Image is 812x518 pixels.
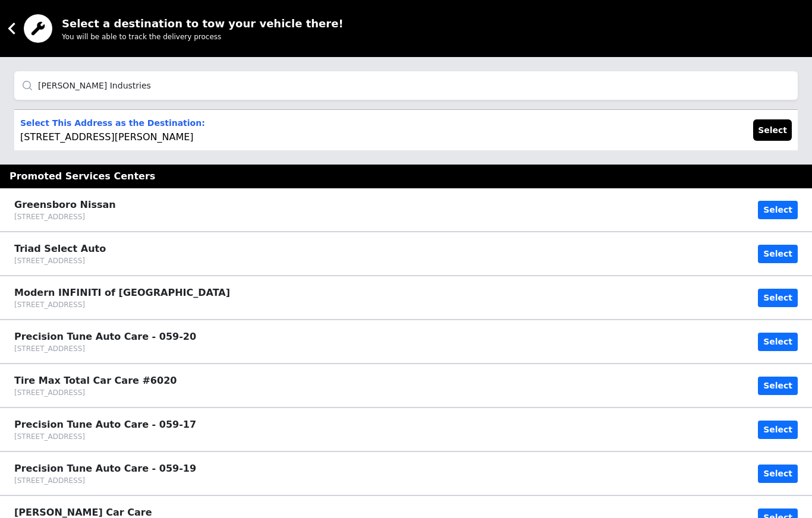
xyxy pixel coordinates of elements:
[14,198,116,212] div: Greensboro Nissan
[753,119,792,141] button: Select
[14,432,196,441] div: [STREET_ADDRESS]
[758,245,798,263] button: Select
[14,242,106,256] div: Triad Select Auto
[14,388,177,397] div: [STREET_ADDRESS]
[758,289,798,307] button: Select
[14,344,196,353] div: [STREET_ADDRESS]
[14,71,798,100] input: Where would you like to go?
[24,14,52,43] img: trx now logo
[62,32,350,42] div: You will be able to track the delivery process
[14,330,196,344] div: Precision Tune Auto Care - 059-20
[14,300,230,309] div: [STREET_ADDRESS]
[14,286,230,300] div: Modern INFINITI of [GEOGRAPHIC_DATA]
[14,256,106,266] div: [STREET_ADDRESS]
[14,418,196,432] div: Precision Tune Auto Care - 059-17
[758,201,798,219] button: Select
[14,462,196,476] div: Precision Tune Auto Care - 059-19
[14,476,196,485] div: [STREET_ADDRESS]
[758,465,798,483] button: Select
[758,333,798,351] button: Select
[62,15,344,32] div: Select a destination to tow your vehicle there!
[14,212,116,222] div: [STREET_ADDRESS]
[20,118,205,128] span: Select This Address as the Destination:
[20,116,205,144] p: [STREET_ADDRESS][PERSON_NAME]
[758,421,798,439] button: Select
[758,377,798,395] button: Select
[14,374,177,388] div: Tire Max Total Car Care #6020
